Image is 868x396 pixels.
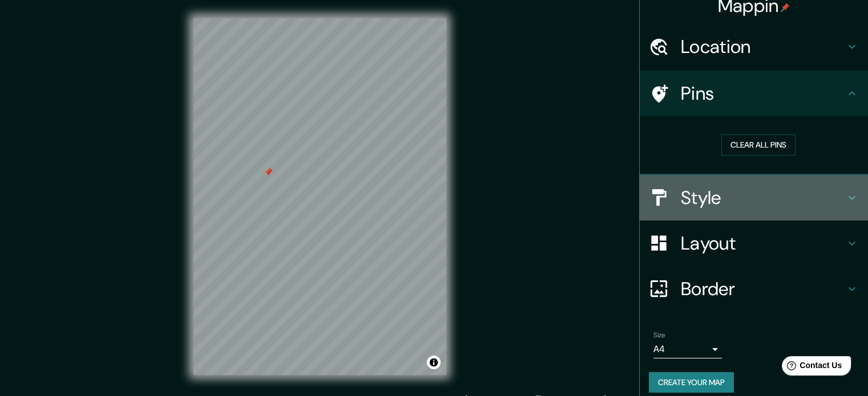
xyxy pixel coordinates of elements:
[640,24,868,70] div: Location
[653,330,665,340] label: Size
[640,266,868,312] div: Border
[721,134,796,156] button: Clear all pins
[653,340,722,358] div: A4
[427,356,441,369] button: Toggle attribution
[649,372,734,393] button: Create your map
[681,35,845,58] h4: Location
[640,175,868,221] div: Style
[681,186,845,209] h4: Style
[640,221,868,266] div: Layout
[681,277,845,300] h4: Border
[681,82,845,105] h4: Pins
[766,352,855,383] iframe: Help widget launcher
[781,3,790,12] img: pin-icon.png
[193,18,446,375] canvas: Map
[640,71,868,116] div: Pins
[681,232,845,255] h4: Layout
